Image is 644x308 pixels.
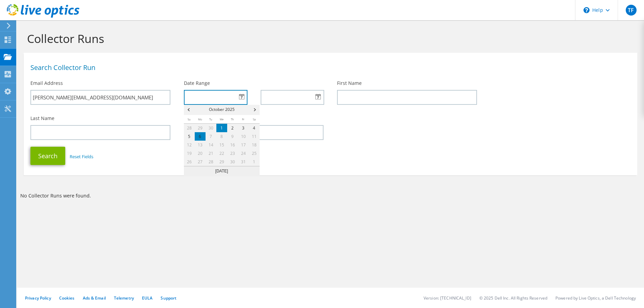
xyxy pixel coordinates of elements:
[206,149,216,158] span: 21
[216,124,227,132] a: 1
[220,117,223,121] span: Wednesday
[184,132,195,141] a: 5
[238,132,249,141] span: 10
[195,132,206,141] a: 6
[184,105,192,115] span: Prev
[479,295,547,301] li: © 2025 Dell Inc. All Rights Reserved
[206,132,216,141] span: 7
[238,124,249,132] a: 3
[30,147,65,165] button: Search
[142,295,152,301] a: EULA
[238,141,249,149] span: 17
[249,124,260,132] a: 4
[216,158,227,166] span: 29
[555,295,636,301] li: Powered by Live Optics, a Dell Technology
[242,117,244,121] span: Friday
[70,153,93,160] a: Reset Fields
[195,158,206,166] span: 27
[227,132,238,141] span: 9
[216,141,227,149] span: 15
[184,80,210,87] label: Date Range
[216,132,227,141] span: 8
[195,141,206,149] span: 13
[227,158,238,166] span: 30
[184,141,195,149] span: 12
[161,295,176,301] a: Support
[252,105,260,115] span: Next
[27,31,630,46] h1: Collector Runs
[337,80,362,87] label: First Name
[30,80,63,87] label: Email Address
[188,117,191,121] span: Sunday
[227,149,238,158] span: 23
[20,192,641,199] p: No Collector Runs were found.
[227,124,238,132] a: 2
[206,141,216,149] span: 14
[30,115,54,122] label: Last Name
[206,158,216,166] span: 28
[198,117,202,121] span: Monday
[252,105,260,114] a: Next
[30,64,627,71] h1: Search Collector Run
[59,295,75,301] a: Cookies
[238,149,249,158] span: 24
[249,149,260,158] span: 25
[238,158,249,166] span: 31
[184,149,195,158] span: 19
[209,106,224,112] span: October
[216,149,227,158] span: 22
[249,132,260,141] span: 11
[195,149,206,158] span: 20
[184,105,192,114] a: Prev
[114,295,134,301] a: Telemetry
[225,106,235,112] span: 2025
[227,141,238,149] span: 16
[253,117,256,121] span: Saturday
[626,5,637,16] span: TF
[249,141,260,149] span: 18
[184,158,195,166] span: 26
[249,158,260,166] span: 1
[206,124,216,132] a: 30
[209,117,212,121] span: Tuesday
[195,124,206,132] a: 29
[231,117,234,121] span: Thursday
[583,7,590,13] svg: \n
[184,124,195,132] a: 28
[184,166,260,176] button: [DATE]
[25,295,51,301] a: Privacy Policy
[424,295,471,301] li: Version: [TECHNICAL_ID]
[83,295,106,301] a: Ads & Email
